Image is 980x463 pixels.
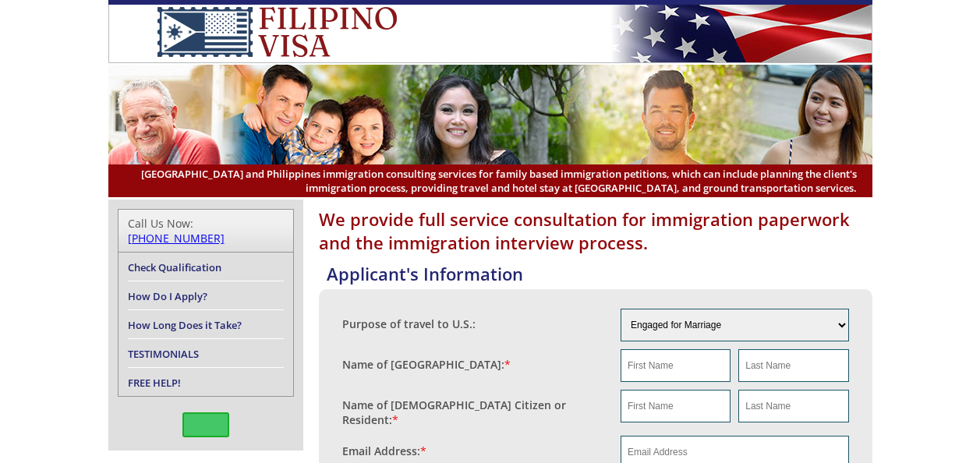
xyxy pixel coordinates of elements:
a: FREE HELP! [128,376,181,390]
span: [GEOGRAPHIC_DATA] and Philippines immigration consulting services for family based immigration pe... [124,167,857,195]
input: First Name [621,390,731,422]
a: [PHONE_NUMBER] [128,231,225,246]
a: How Long Does it Take? [128,318,242,332]
a: Check Qualification [128,260,221,274]
a: TESTIMONIALS [128,347,199,361]
h4: Applicant's Information [327,262,872,285]
label: Purpose of travel to U.S.: [342,316,476,331]
input: Last Name [738,390,848,422]
label: Email Address: [342,444,426,458]
label: Name of [DEMOGRAPHIC_DATA] Citizen or Resident: [342,398,606,427]
input: Last Name [738,349,848,382]
h1: We provide full service consultation for immigration paperwork and the immigration interview proc... [319,207,872,254]
a: How Do I Apply? [128,289,207,303]
input: First Name [621,349,731,382]
div: Call Us Now: [128,216,284,246]
label: Name of [GEOGRAPHIC_DATA]: [342,357,511,372]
